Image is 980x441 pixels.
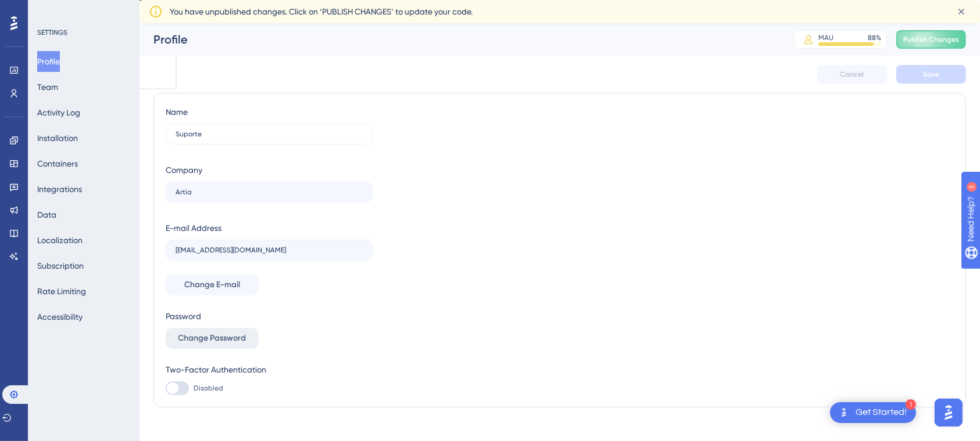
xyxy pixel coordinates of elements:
button: Integrations [37,179,82,200]
span: Need Help? [27,3,73,17]
div: 88 % [868,33,881,42]
div: Two-Factor Authentication [166,363,373,377]
input: Name Surname [176,130,363,138]
span: Save [923,70,939,79]
input: E-mail Address [176,246,363,254]
div: E-mail Address [166,221,221,235]
img: launcher-image-alternative-text [837,406,851,420]
span: You have unpublished changes. Click on ‘PUBLISH CHANGES’ to update your code. [170,5,473,19]
button: Installation [37,128,78,149]
span: Change Password [178,331,246,345]
button: Localization [37,230,83,251]
div: 3 [81,6,84,15]
div: Get Started! [856,406,907,419]
div: 1 [906,399,916,410]
button: Rate Limiting [37,281,86,302]
button: Data [37,204,56,225]
div: SETTINGS [37,28,131,37]
span: Disabled [194,384,223,393]
input: Company Name [176,188,363,196]
button: Save [896,65,966,84]
button: Subscription [37,255,84,276]
button: Team [37,77,58,97]
span: Cancel [840,70,864,79]
button: Change E-mail [166,274,259,295]
div: Open Get Started! checklist, remaining modules: 1 [830,402,916,423]
button: Publish Changes [896,30,966,49]
div: Profile [153,31,765,48]
button: Activity Log [37,102,80,123]
button: Cancel [817,65,887,84]
span: Publish Changes [903,35,959,44]
div: Name [166,105,188,119]
button: Change Password [166,328,259,349]
div: MAU [818,33,834,42]
span: Change E-mail [184,278,240,292]
button: Accessibility [37,306,83,327]
div: Password [166,309,373,323]
iframe: UserGuiding AI Assistant Launcher [931,395,966,430]
div: Company [166,163,202,177]
button: Containers [37,153,78,174]
button: Profile [37,51,60,72]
